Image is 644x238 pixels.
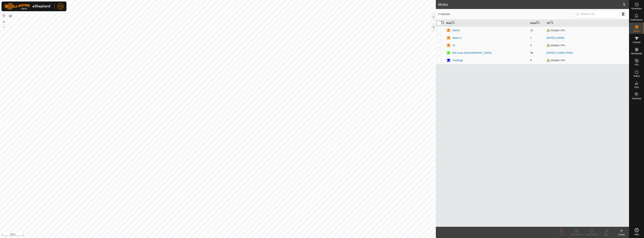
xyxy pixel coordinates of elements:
span: Multiple VPs [547,29,565,32]
div: Turn Off VP [569,233,584,236]
span: Animals [633,41,641,43]
button: Map Layers [8,14,13,18]
span: Notifications [631,19,643,21]
button: + [2,20,6,24]
span: Infra [634,86,639,88]
th: Mob [445,19,529,27]
span: 10 [530,29,533,32]
a: Contact Us [222,233,233,237]
span: Help [634,233,639,236]
p-sorticon: Activate to sort [452,22,455,25]
span: 9 [530,44,532,47]
span: Delete [558,233,565,236]
p-sorticon: Activate to sort [441,22,444,25]
span: Mobs [634,30,639,32]
span: Heatmap [632,97,641,100]
span: 0 selected [438,12,574,16]
span: 8 [530,59,532,62]
a: [DATE] 112456-VP001 [547,51,573,54]
div: MA Cows [GEOGRAPHIC_DATA] [452,51,491,55]
span: Schedules [631,7,642,10]
span: Multiple VPs [547,44,565,47]
div: Turn On VP [584,233,599,236]
span: 1 [530,36,532,39]
p-sorticon: Activate to sort [550,22,553,25]
div: steers 2 [452,36,462,40]
div: Steers [452,28,460,32]
a: [DATE] 104950 [547,36,564,39]
a: Help [629,227,644,237]
span: 5 [623,2,625,7]
span: 38 [530,51,533,54]
a: Privacy Policy [203,233,217,237]
h2: Mobs [438,2,623,7]
button: – [2,25,6,29]
div: s3 [452,43,455,47]
span: RB [59,4,62,8]
img: Gallagher Logo [4,3,51,10]
span: VPs [634,64,639,66]
div: Edit [599,233,614,236]
p-sorticon: Activate to sort [537,22,540,25]
div: Yearlings [452,58,463,62]
th: Head [529,19,545,27]
div: Create [614,233,629,236]
input: Search (S) [574,10,620,18]
button: Reset Map [2,13,6,18]
span: Status [633,75,640,77]
span: Neckbands [631,52,642,55]
span: Multiple VPs [547,59,565,62]
th: VP [545,19,629,27]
